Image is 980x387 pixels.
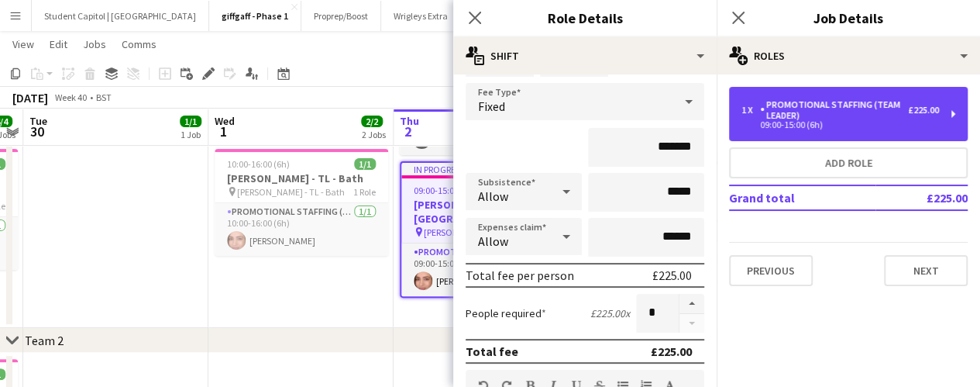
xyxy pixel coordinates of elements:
span: 1/1 [180,116,201,127]
app-job-card: 10:00-16:00 (6h)1/1[PERSON_NAME] - TL - Bath [PERSON_NAME] - TL - Bath1 RolePromotional Staffing ... [215,149,388,256]
h3: Job Details [717,8,980,28]
td: Grand total [729,185,875,210]
div: Total fee per person [466,268,574,283]
span: 2 [397,123,419,140]
div: [DATE] [12,90,48,105]
span: Thu [400,114,419,128]
span: 09:00-15:00 (6h) [414,185,476,196]
div: 2 Jobs [362,129,386,140]
a: View [6,34,40,54]
div: Shift [453,37,717,74]
div: £225.00 [652,268,692,283]
h3: Role Details [453,8,717,28]
div: BST [96,92,112,103]
button: Next [884,255,968,286]
a: Edit [43,34,74,54]
h3: [PERSON_NAME] - TL - [GEOGRAPHIC_DATA] [401,198,572,226]
div: Total fee [466,344,518,359]
span: Jobs [83,37,106,51]
div: 09:00-15:00 (6h) [741,121,939,129]
h3: [PERSON_NAME] - TL - Bath [215,171,388,185]
span: 1 [212,123,235,140]
button: Increase [679,294,704,314]
button: Wrigleys Extra [381,1,461,31]
td: £225.00 [875,185,968,210]
span: Week 40 [51,92,90,103]
span: [PERSON_NAME] - TL - Bath [237,186,345,198]
span: Wed [215,114,235,128]
button: Add role [729,147,968,178]
button: giffgaff - Phase 1 [209,1,301,31]
div: 1 x [741,105,760,116]
div: Promotional Staffing (Team Leader) [760,99,908,121]
button: Student Capitol | [GEOGRAPHIC_DATA] [32,1,209,31]
span: 10:00-16:00 (6h) [227,158,290,170]
button: Previous [729,255,813,286]
div: £225.00 [651,344,692,359]
span: View [12,37,34,51]
app-card-role: Promotional Staffing (Team Leader)1/109:00-15:00 (6h)[PERSON_NAME] [401,244,572,296]
label: People required [466,306,546,320]
span: Comms [122,37,156,51]
span: Allow [478,188,508,204]
span: [PERSON_NAME] - TL - [GEOGRAPHIC_DATA] [424,226,537,238]
span: Fixed [478,98,505,114]
span: 1/1 [354,158,376,170]
span: Allow [478,233,508,249]
app-card-role: Promotional Staffing (Team Leader)1/110:00-16:00 (6h)[PERSON_NAME] [215,203,388,256]
button: Proprep/Boost [301,1,381,31]
span: Tue [29,114,47,128]
span: Edit [50,37,67,51]
div: 1 Job [181,129,201,140]
span: 1 Role [353,186,376,198]
a: Comms [115,34,163,54]
a: Jobs [77,34,112,54]
div: £225.00 x [590,306,630,320]
div: £225.00 [908,105,939,116]
div: Roles [717,37,980,74]
span: 30 [27,123,47,140]
div: In progress [401,163,572,175]
div: Team 2 [25,333,64,348]
span: 2/2 [361,116,383,127]
app-job-card: In progress09:00-15:00 (6h)1/1[PERSON_NAME] - TL - [GEOGRAPHIC_DATA] [PERSON_NAME] - TL - [GEOGRA... [400,161,573,298]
